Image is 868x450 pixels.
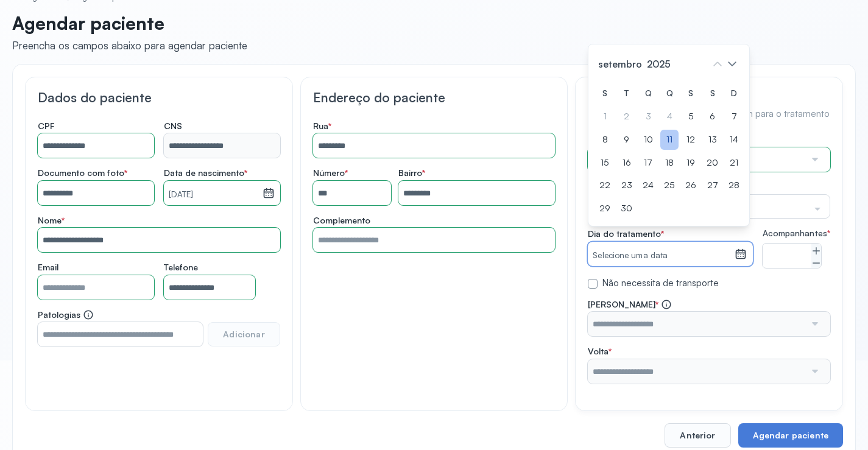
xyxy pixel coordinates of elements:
div: 15 [596,153,614,173]
span: Documento com foto [38,167,127,178]
div: 20 [703,153,722,173]
div: 18 [660,153,679,173]
div: 9 [617,130,636,150]
span: setembro [596,55,644,72]
h3: Dados do paciente [38,90,280,105]
span: Complemento [313,215,370,226]
div: 8 [596,130,614,150]
div: 6 [703,107,722,127]
span: Volta [588,346,612,357]
label: Não necessita de transporte [602,278,719,289]
div: S [703,83,722,104]
div: Q [639,83,657,104]
div: 21 [725,153,743,173]
div: 28 [725,175,743,195]
div: D [725,83,743,104]
div: 17 [639,153,657,173]
div: 25 [660,175,679,195]
div: 5 [682,107,700,127]
span: Acompanhantes [763,228,830,239]
button: Anterior [665,423,730,448]
div: 27 [703,175,722,195]
div: Q [660,83,679,104]
div: 11 [660,130,679,150]
span: Data de nascimento [164,167,247,178]
div: 10 [639,130,657,150]
button: Adicionar [208,322,280,346]
span: Nome [38,215,65,226]
small: [DATE] [169,189,258,201]
div: Preencha os campos abaixo para agendar paciente [12,39,247,52]
div: 12 [682,130,700,150]
p: Agendar paciente [12,12,247,34]
div: 29 [596,199,614,219]
span: CNS [164,121,182,132]
span: CPF [38,121,55,132]
div: 13 [703,130,722,150]
span: 2025 [644,55,673,72]
span: Bairro [398,167,425,178]
div: 14 [725,130,743,150]
div: 23 [617,175,636,195]
span: Dia do tratamento [588,228,664,239]
span: Patologias [38,309,94,320]
div: 24 [639,175,657,195]
span: [PERSON_NAME] [588,299,672,310]
span: Telefone [164,262,198,273]
div: 30 [617,199,636,219]
small: Selecione uma data [593,250,730,262]
div: T [617,83,636,104]
h3: Endereço do paciente [313,90,556,105]
span: Email [38,262,58,273]
span: Rua [313,121,331,132]
div: S [682,83,700,104]
div: S [596,83,614,104]
div: 7 [725,107,743,127]
span: Número [313,167,348,178]
div: 22 [596,175,614,195]
div: 16 [617,153,636,173]
div: 19 [682,153,700,173]
div: 26 [682,175,700,195]
button: Agendar paciente [738,423,843,448]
